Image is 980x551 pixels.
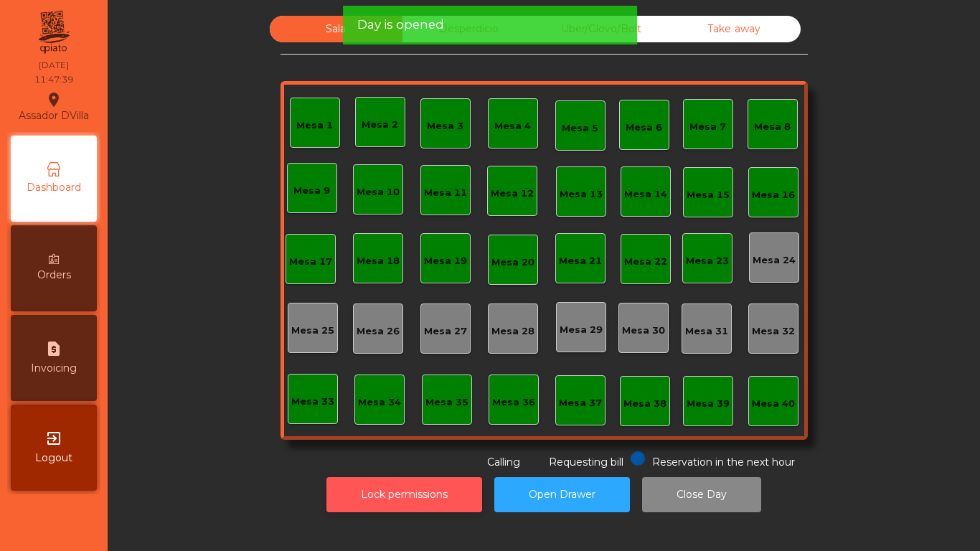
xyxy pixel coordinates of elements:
[31,361,77,376] span: Invoicing
[560,187,603,202] div: Mesa 13
[689,120,726,134] div: Mesa 7
[427,119,463,133] div: Mesa 3
[362,118,398,132] div: Mesa 2
[494,477,630,512] button: Open Drawer
[425,395,468,410] div: Mesa 35
[624,187,667,202] div: Mesa 14
[424,324,467,339] div: Mesa 27
[623,397,666,411] div: Mesa 38
[357,185,400,199] div: Mesa 10
[487,456,520,468] span: Calling
[668,16,801,42] div: Take away
[492,395,535,410] div: Mesa 36
[491,187,534,201] div: Mesa 12
[754,120,791,134] div: Mesa 8
[291,395,334,409] div: Mesa 33
[687,188,730,202] div: Mesa 15
[687,397,730,411] div: Mesa 39
[358,395,401,410] div: Mesa 34
[685,324,728,339] div: Mesa 31
[291,324,334,338] div: Mesa 25
[424,254,467,268] div: Mesa 19
[357,16,444,34] span: Day is opened
[642,477,761,512] button: Close Day
[424,186,467,200] div: Mesa 11
[560,323,603,337] div: Mesa 29
[752,324,795,339] div: Mesa 32
[753,253,796,268] div: Mesa 24
[296,118,333,133] div: Mesa 1
[562,121,598,136] div: Mesa 5
[36,7,71,57] img: qpiato
[686,254,729,268] div: Mesa 23
[559,254,602,268] div: Mesa 21
[491,255,534,270] div: Mesa 20
[289,255,332,269] div: Mesa 17
[491,324,534,339] div: Mesa 28
[752,397,795,411] div: Mesa 40
[622,324,665,338] div: Mesa 30
[45,340,62,357] i: request_page
[37,268,71,283] span: Orders
[549,456,623,468] span: Requesting bill
[270,16,402,42] div: Sala
[45,91,62,108] i: location_on
[559,396,602,410] div: Mesa 37
[624,255,667,269] div: Mesa 22
[652,456,795,468] span: Reservation in the next hour
[357,254,400,268] div: Mesa 18
[494,119,531,133] div: Mesa 4
[357,324,400,339] div: Mesa 26
[39,59,69,72] div: [DATE]
[326,477,482,512] button: Lock permissions
[19,89,89,125] div: Assador DVilla
[35,451,72,466] span: Logout
[34,73,73,86] div: 11:47:39
[27,180,81,195] span: Dashboard
[626,121,662,135] div: Mesa 6
[752,188,795,202] div: Mesa 16
[293,184,330,198] div: Mesa 9
[45,430,62,447] i: exit_to_app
